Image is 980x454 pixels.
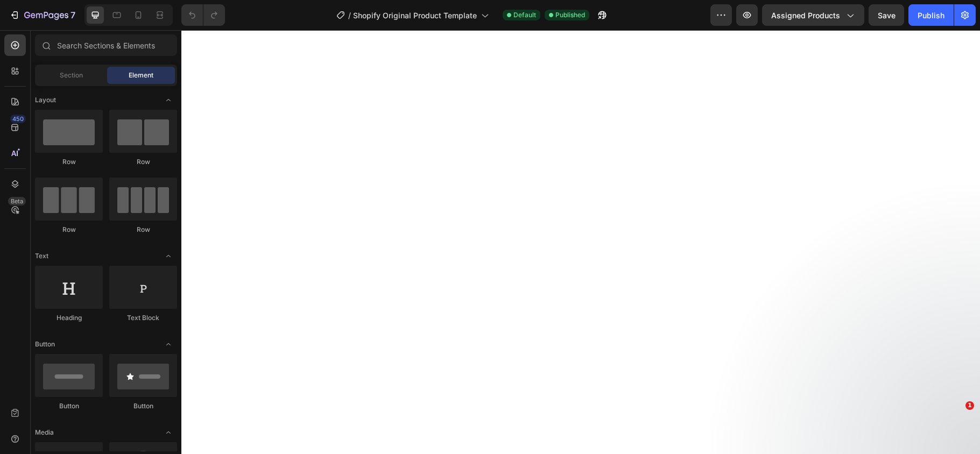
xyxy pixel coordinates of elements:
span: Toggle open [160,424,177,441]
div: 450 [10,115,26,123]
iframe: Intercom live chat [943,417,969,443]
button: Publish [908,4,954,26]
div: Button [35,401,103,411]
span: Toggle open [160,247,177,265]
div: Beta [8,197,26,205]
span: Default [513,10,536,20]
span: Toggle open [160,91,177,109]
span: 1 [965,401,974,410]
input: Search Sections & Elements [35,34,177,56]
span: / [348,10,351,21]
div: Row [109,157,177,167]
span: Shopify Original Product Template [353,10,477,21]
span: Button [35,339,55,349]
div: Row [109,225,177,235]
span: Text [35,251,48,261]
span: Save [878,11,896,20]
div: Row [35,157,103,167]
button: Assigned Products [762,4,864,26]
iframe: Design area [181,30,980,454]
span: Element [129,70,153,80]
span: Media [35,428,54,437]
div: Heading [35,313,103,323]
button: Save [869,4,904,26]
div: Row [35,225,103,235]
span: Toggle open [160,336,177,353]
span: Published [555,10,585,20]
span: Layout [35,95,56,105]
span: Assigned Products [771,10,840,21]
div: Button [109,401,177,411]
button: 7 [4,4,80,26]
p: 7 [70,9,75,22]
div: Undo/Redo [181,4,225,26]
div: Text Block [109,313,177,323]
span: Section [60,70,83,80]
div: Publish [918,10,944,21]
